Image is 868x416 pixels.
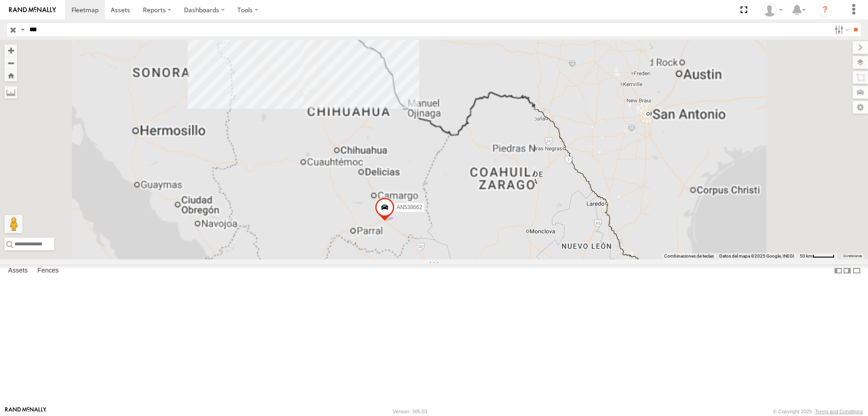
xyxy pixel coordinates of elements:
span: AN538662 [396,204,422,210]
button: Arrastra el hombrecito naranja al mapa para abrir Street View [5,215,23,233]
button: Zoom Home [5,69,17,81]
label: Map Settings [853,101,868,114]
button: Zoom out [5,57,17,69]
label: Dock Summary Table to the Left [834,264,843,277]
label: Search Query [19,23,26,36]
button: Zoom in [5,44,17,57]
img: rand-logo.svg [9,7,56,13]
button: Escala del mapa: 50 km por 45 píxeles [797,253,837,259]
div: Version: 305.03 [393,409,427,414]
label: Dock Summary Table to the Right [843,264,852,277]
span: 50 km [800,253,812,258]
span: Datos del mapa ©2025 Google, INEGI [719,253,794,258]
div: MANUEL HERNANDEZ [759,3,786,17]
a: Terms and Conditions [815,409,863,414]
button: Combinaciones de teclas [664,253,714,259]
label: Assets [4,264,32,277]
i: ? [818,3,832,17]
label: Measure [5,86,17,99]
label: Hide Summary Table [852,264,861,277]
label: Search Filter Options [831,23,850,36]
a: Condiciones [843,254,862,258]
label: Fences [33,264,63,277]
div: © Copyright 2025 - [773,409,863,414]
a: Visit our Website [5,407,47,416]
